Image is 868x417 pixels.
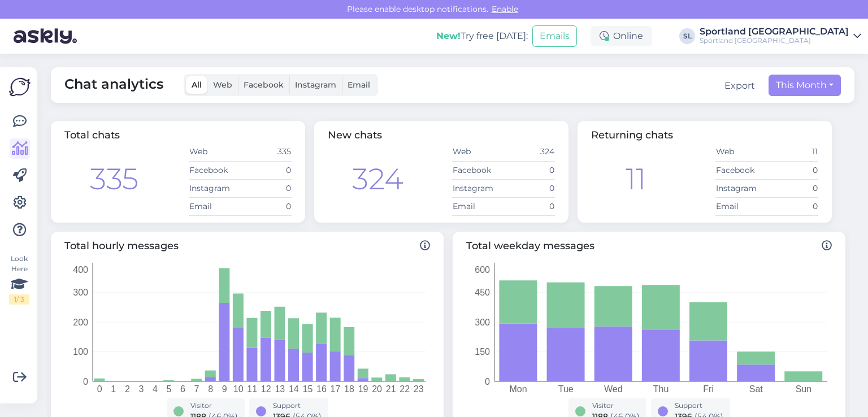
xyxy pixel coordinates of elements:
td: 0 [504,161,555,179]
tspan: 12 [261,384,271,394]
tspan: 300 [73,288,88,297]
div: 11 [626,157,646,201]
tspan: 4 [153,384,158,394]
tspan: Fri [703,384,714,394]
tspan: 9 [222,384,227,394]
td: Web [715,143,767,161]
span: Web [213,80,232,90]
td: 0 [240,179,292,197]
span: Facebook [244,80,284,90]
tspan: 20 [372,384,382,394]
tspan: Wed [604,384,623,394]
div: Visitor [190,401,238,411]
tspan: 18 [344,384,354,394]
tspan: 150 [475,347,490,357]
div: Sportland [GEOGRAPHIC_DATA] [700,36,849,45]
td: 0 [767,197,818,215]
tspan: 7 [194,384,199,394]
span: Returning chats [591,129,673,141]
tspan: 22 [400,384,410,394]
span: Total hourly messages [64,238,430,254]
tspan: Thu [653,384,669,394]
div: SL [679,28,695,44]
td: Web [452,143,504,161]
b: New! [436,31,461,41]
tspan: Tue [558,384,574,394]
td: Instagram [189,179,240,197]
tspan: 13 [275,384,285,394]
span: Total chats [64,129,120,141]
tspan: 17 [331,384,341,394]
button: This Month [769,75,841,96]
tspan: 0 [97,384,102,394]
a: Sportland [GEOGRAPHIC_DATA]Sportland [GEOGRAPHIC_DATA] [700,27,861,45]
tspan: 16 [316,384,327,394]
td: 0 [240,197,292,215]
div: 324 [352,157,403,201]
tspan: 1 [111,384,116,394]
div: Visitor [592,401,640,411]
tspan: 300 [475,317,490,327]
span: Instagram [295,80,336,90]
tspan: Mon [510,384,527,394]
tspan: 0 [83,376,88,386]
td: Web [189,143,240,161]
tspan: 11 [247,384,257,394]
td: Email [452,197,504,215]
tspan: 0 [485,376,490,386]
tspan: 23 [414,384,424,394]
img: Askly Logo [9,76,31,98]
tspan: 5 [167,384,172,394]
td: 0 [504,197,555,215]
span: All [192,80,202,90]
tspan: 15 [302,384,313,394]
div: Support [675,401,723,411]
tspan: Sun [796,384,811,394]
div: Try free [DATE]: [436,29,528,43]
span: Enable [488,4,522,14]
tspan: 14 [289,384,299,394]
td: Email [189,197,240,215]
td: Facebook [452,161,504,179]
td: 0 [767,161,818,179]
tspan: 600 [475,264,490,274]
div: Online [591,26,652,46]
button: Emails [532,25,577,47]
div: 1 / 3 [9,294,29,305]
button: Export [724,79,755,93]
span: Email [348,80,370,90]
td: 335 [240,143,292,161]
tspan: 2 [125,384,130,394]
td: Facebook [715,161,767,179]
tspan: 3 [138,384,144,394]
tspan: 200 [73,317,88,327]
span: Total weekday messages [466,238,832,254]
tspan: 19 [358,384,368,394]
tspan: 6 [180,384,185,394]
td: Instagram [715,179,767,197]
div: Sportland [GEOGRAPHIC_DATA] [700,27,849,36]
div: 335 [90,157,138,201]
tspan: Sat [749,384,763,394]
tspan: 21 [386,384,396,394]
td: 0 [240,161,292,179]
td: 324 [504,143,555,161]
tspan: 400 [73,264,88,274]
td: Email [715,197,767,215]
tspan: 100 [73,347,88,357]
td: 0 [504,179,555,197]
div: Support [273,401,322,411]
span: New chats [328,129,382,141]
div: Look Here [9,254,29,305]
td: 0 [767,179,818,197]
td: Facebook [189,161,240,179]
td: 11 [767,143,818,161]
td: Instagram [452,179,504,197]
tspan: 450 [475,288,490,297]
tspan: 10 [233,384,244,394]
span: Chat analytics [64,74,163,96]
tspan: 8 [208,384,213,394]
